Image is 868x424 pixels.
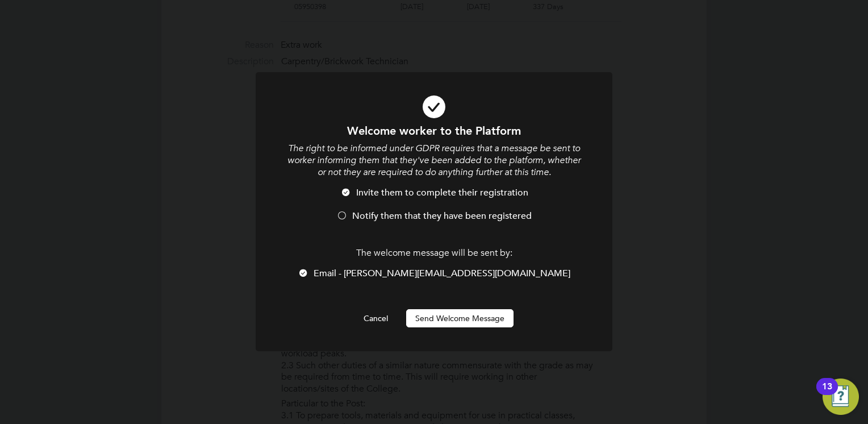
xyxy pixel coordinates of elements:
[286,247,582,259] p: The welcome message will be sent by:
[286,123,582,138] h1: Welcome worker to the Platform
[352,210,532,222] span: Notify them that they have been registered
[406,309,514,327] button: Send Welcome Message
[354,309,397,327] button: Cancel
[356,187,528,198] span: Invite them to complete their registration
[314,268,570,279] span: Email - [PERSON_NAME][EMAIL_ADDRESS][DOMAIN_NAME]
[822,386,832,401] div: 13
[823,379,859,415] button: Open Resource Center, 13 new notifications
[287,143,581,178] i: The right to be informed under GDPR requires that a message be sent to worker informing them that...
